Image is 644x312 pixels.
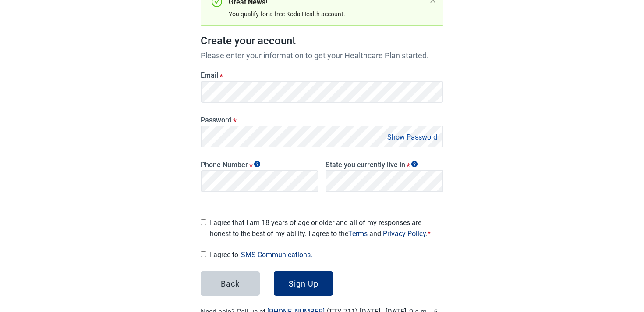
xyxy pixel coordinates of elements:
[383,230,426,238] a: Read our Privacy Policy
[254,161,260,167] span: Show tooltip
[238,249,315,261] button: Show SMS communications details
[221,279,240,288] div: Back
[229,9,426,19] div: You qualify for a free Koda Health account.
[348,230,368,238] a: Read our Terms of Service
[411,161,418,167] span: Show tooltip
[201,116,443,124] label: Password
[201,33,443,50] h1: Create your account
[274,271,333,296] button: Sign Up
[385,131,440,143] button: Show Password
[201,71,443,79] label: Email
[326,161,443,169] label: State you currently live in
[201,271,260,296] button: Back
[201,161,318,169] label: Phone Number
[210,217,443,239] span: I agree that I am 18 years of age or older and all of my responses are honest to the best of my a...
[201,50,443,61] p: Please enter your information to get your Healthcare Plan started.
[289,279,318,288] div: Sign Up
[210,249,443,261] span: I agree to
